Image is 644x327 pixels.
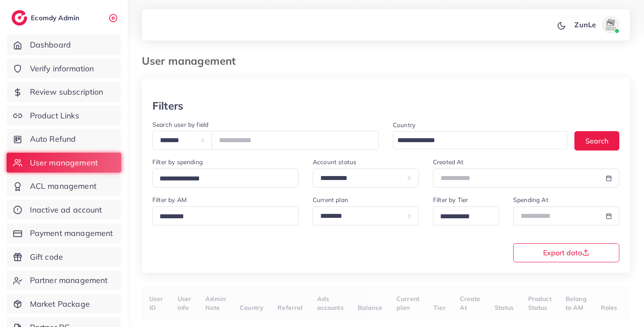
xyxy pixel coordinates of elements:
span: Inactive ad account [30,204,102,216]
a: Verify information [7,59,121,79]
a: Inactive ad account [7,200,121,220]
a: Gift code [7,247,121,267]
span: Review subscription [30,86,104,98]
span: Product Links [30,110,79,121]
a: ACL management [7,176,121,196]
a: Auto Refund [7,129,121,149]
label: Filter by AM [152,195,187,204]
img: avatar [602,16,619,33]
button: Search [574,131,619,150]
a: Payment management [7,223,121,243]
a: Partner management [7,270,121,290]
input: Search for option [394,134,556,147]
p: ZunLe [574,19,596,30]
a: Market Package [7,294,121,314]
div: Search for option [152,206,299,225]
a: User management [7,153,121,173]
h2: Ecomdy Admin [31,14,81,22]
input: Search for option [437,210,488,224]
a: ZunLeavatar [570,16,623,33]
span: Verify information [30,63,94,74]
div: Search for option [433,206,499,225]
label: Created At [433,158,464,166]
label: Filter by spending [152,158,203,166]
label: Current plan [313,195,348,204]
span: Auto Refund [30,133,76,145]
h3: Filters [152,99,183,112]
span: Payment management [30,228,113,239]
a: Product Links [7,106,121,126]
div: Search for option [152,169,299,187]
div: Search for option [393,131,567,149]
img: logo [11,10,27,26]
label: Account status [313,158,356,166]
span: Export data [543,249,589,256]
input: Search for option [156,172,287,186]
a: logoEcomdy Admin [11,10,81,26]
a: Dashboard [7,35,121,55]
span: Dashboard [30,39,71,51]
label: Country [393,121,415,129]
input: Search for option [156,210,287,224]
span: Partner management [30,275,108,286]
label: Filter by Tier [433,195,468,204]
button: Export data [513,243,619,262]
label: Search user by field [152,120,208,129]
span: Market Package [30,298,90,310]
span: User management [30,157,98,169]
a: Review subscription [7,82,121,102]
span: Gift code [30,251,63,263]
h3: User management [142,55,243,67]
span: ACL management [30,180,96,192]
label: Spending At [513,195,548,204]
